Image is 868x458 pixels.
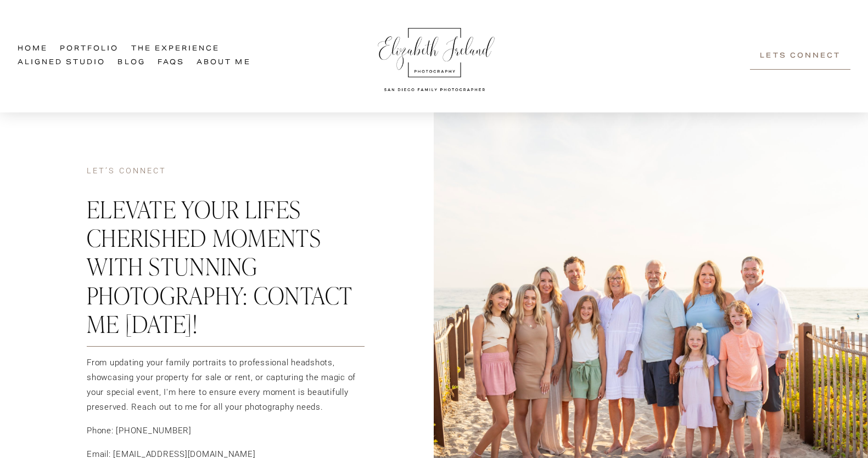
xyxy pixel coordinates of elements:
[117,56,145,70] a: Blog
[197,56,250,70] a: About Me
[750,43,850,70] a: Lets Connect
[158,56,184,70] a: FAQs
[60,43,119,56] a: Portfolio
[18,43,48,56] a: Home
[18,56,106,70] a: Aligned Studio
[372,18,498,95] img: Elizabeth Ireland Photography San Diego Family Photographer
[87,194,365,337] h2: Elevate Your lifes cherished Moments with Stunning Photography: Contact Me [DATE]!
[131,43,220,55] span: The Experience
[87,166,365,177] h4: Let’s COnnect
[87,423,365,438] p: Phone: [PHONE_NUMBER]
[131,43,220,56] a: folder dropdown
[87,355,365,415] p: From updating your family portraits to professional headshots, showcasing your property for sale ...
